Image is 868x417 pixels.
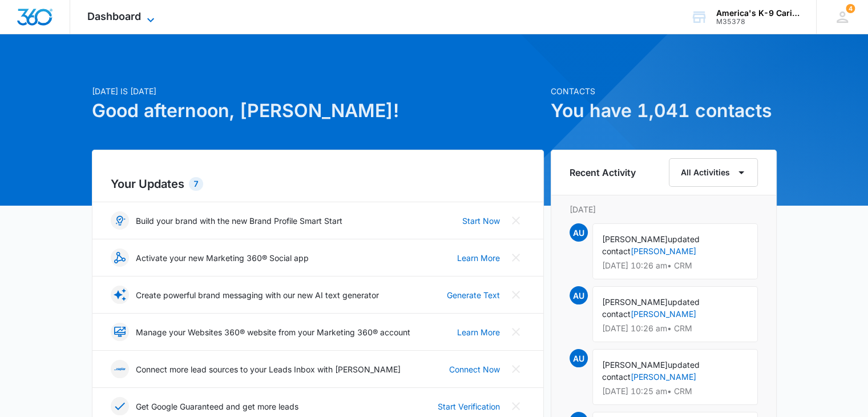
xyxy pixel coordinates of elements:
[449,363,500,375] a: Connect Now
[846,4,855,13] div: notifications count
[87,10,141,22] span: Dashboard
[602,262,748,270] p: [DATE] 10:26 am • CRM
[551,85,777,97] p: Contacts
[507,211,525,230] button: Close
[716,9,800,18] div: account name
[136,215,342,227] p: Build your brand with the new Brand Profile Smart Start
[570,166,636,179] h6: Recent Activity
[507,397,525,415] button: Close
[136,400,298,412] p: Get Google Guaranteed and get more leads
[457,252,500,264] a: Learn More
[669,158,758,187] button: All Activities
[507,248,525,267] button: Close
[716,18,800,26] div: account id
[457,326,500,338] a: Learn More
[136,289,379,301] p: Create powerful brand messaging with our new AI text generator
[462,215,500,227] a: Start Now
[447,289,500,301] a: Generate Text
[631,309,696,319] a: [PERSON_NAME]
[570,223,588,242] span: AU
[507,323,525,341] button: Close
[631,372,696,382] a: [PERSON_NAME]
[136,363,401,375] p: Connect more lead sources to your Leads Inbox with [PERSON_NAME]
[92,85,544,97] p: [DATE] is [DATE]
[438,400,500,412] a: Start Verification
[570,203,758,215] p: [DATE]
[507,286,525,304] button: Close
[602,234,668,244] span: [PERSON_NAME]
[570,286,588,304] span: AU
[602,297,668,307] span: [PERSON_NAME]
[631,246,696,256] a: [PERSON_NAME]
[602,387,748,395] p: [DATE] 10:25 am • CRM
[136,326,410,338] p: Manage your Websites 360® website from your Marketing 360® account
[507,360,525,378] button: Close
[189,177,203,191] div: 7
[92,97,544,125] h1: Good afternoon, [PERSON_NAME]!
[111,175,525,193] h2: Your Updates
[136,252,309,264] p: Activate your new Marketing 360® Social app
[602,324,748,332] p: [DATE] 10:26 am • CRM
[551,97,777,125] h1: You have 1,041 contacts
[602,360,668,370] span: [PERSON_NAME]
[570,349,588,367] span: AU
[846,4,855,13] span: 4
